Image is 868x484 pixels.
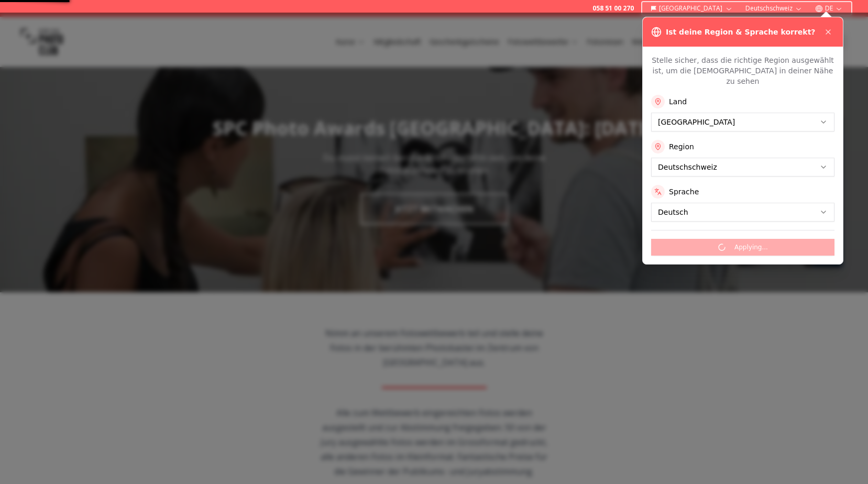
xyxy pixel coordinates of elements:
[592,4,634,13] a: 058 51 00 270
[669,141,694,152] label: Region
[666,27,815,37] h3: Ist deine Region & Sprache korrekt?
[669,186,699,197] label: Sprache
[741,2,807,15] button: Deutschschweiz
[669,96,687,107] label: Land
[646,2,737,15] button: [GEOGRAPHIC_DATA]
[811,2,847,15] button: DE
[651,55,834,86] p: Stelle sicher, dass die richtige Region ausgewählt ist, um die [DEMOGRAPHIC_DATA] in deiner Nähe ...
